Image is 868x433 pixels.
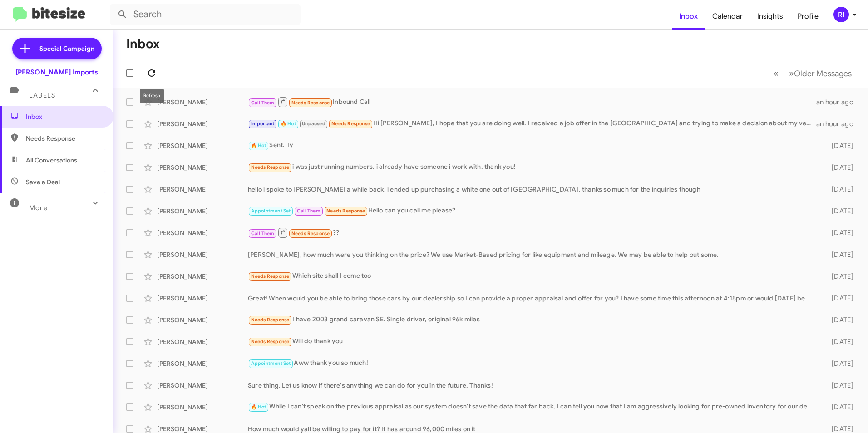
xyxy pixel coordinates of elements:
[817,185,861,194] div: [DATE]
[251,360,291,366] span: Appointment Set
[251,404,266,410] span: 🔥 Hot
[248,336,817,347] div: Will do thank you
[157,163,248,172] div: [PERSON_NAME]
[817,359,861,368] div: [DATE]
[157,228,248,237] div: [PERSON_NAME]
[672,3,705,30] a: Inbox
[251,317,290,323] span: Needs Response
[251,121,275,127] span: Important
[248,358,817,369] div: Aww thank you so much!
[248,118,816,129] div: Hi [PERSON_NAME], I hope that you are doing well. I received a job offer in the [GEOGRAPHIC_DATA]...
[251,273,290,279] span: Needs Response
[12,38,102,59] a: Special Campaign
[26,134,103,143] span: Needs Response
[790,3,826,30] a: Profile
[291,100,330,106] span: Needs Response
[157,272,248,281] div: [PERSON_NAME]
[157,207,248,216] div: [PERSON_NAME]
[157,119,248,128] div: [PERSON_NAME]
[816,119,861,128] div: an hour ago
[817,403,861,412] div: [DATE]
[157,359,248,368] div: [PERSON_NAME]
[291,231,330,236] span: Needs Response
[784,64,857,83] button: Next
[251,231,275,236] span: Call Them
[251,208,291,214] span: Appointment Set
[251,100,275,106] span: Call Them
[126,37,160,51] h1: Inbox
[251,339,290,344] span: Needs Response
[248,271,817,281] div: Which site shall I come too
[157,98,248,107] div: [PERSON_NAME]
[157,294,248,303] div: [PERSON_NAME]
[110,4,301,25] input: Search
[789,68,794,79] span: »
[817,337,861,346] div: [DATE]
[157,381,248,390] div: [PERSON_NAME]
[769,64,857,83] nav: Page navigation example
[39,44,94,53] span: Special Campaign
[774,68,779,79] span: «
[15,68,98,77] div: [PERSON_NAME] Imports
[817,294,861,303] div: [DATE]
[29,91,55,99] span: Labels
[248,294,817,303] div: Great! When would you be able to bring those cars by our dealership so I can provide a proper app...
[816,98,861,107] div: an hour ago
[26,112,103,121] span: Inbox
[281,121,296,127] span: 🔥 Hot
[297,208,321,214] span: Call Them
[248,185,817,194] div: hello i spoke to [PERSON_NAME] a while back. i ended up purchasing a white one out of [GEOGRAPHIC...
[248,402,817,412] div: While I can't speak on the previous appraisal as our system doesn't save the data that far back, ...
[817,272,861,281] div: [DATE]
[817,207,861,216] div: [DATE]
[826,7,858,22] button: RI
[157,403,248,412] div: [PERSON_NAME]
[326,208,365,214] span: Needs Response
[140,89,164,103] div: Refresh
[251,164,290,170] span: Needs Response
[248,162,817,172] div: i was just running numbers. i already have someone i work with. thank you!
[768,64,784,83] button: Previous
[817,163,861,172] div: [DATE]
[817,381,861,390] div: [DATE]
[248,315,817,325] div: I have 2003 grand caravan SE. Single driver, original 96k miles
[331,121,370,127] span: Needs Response
[817,141,861,150] div: [DATE]
[157,141,248,150] div: [PERSON_NAME]
[157,250,248,259] div: [PERSON_NAME]
[302,121,325,127] span: Unpaused
[817,250,861,259] div: [DATE]
[248,206,817,216] div: Hello can you call me please?
[251,143,266,148] span: 🔥 Hot
[29,204,48,212] span: More
[794,69,852,79] span: Older Messages
[817,315,861,325] div: [DATE]
[157,315,248,325] div: [PERSON_NAME]
[157,337,248,346] div: [PERSON_NAME]
[248,227,817,238] div: ??
[248,250,817,259] div: [PERSON_NAME], how much were you thinking on the price? We use Market-Based pricing for like equi...
[26,177,60,187] span: Save a Deal
[26,156,77,165] span: All Conversations
[705,3,750,30] a: Calendar
[248,96,816,108] div: Inbound Call
[833,7,849,22] div: RI
[817,228,861,237] div: [DATE]
[750,3,790,30] a: Insights
[248,140,817,151] div: Sent. Ty
[157,185,248,194] div: [PERSON_NAME]
[248,381,817,390] div: Sure thing. Let us know if there's anything we can do for you in the future. Thanks!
